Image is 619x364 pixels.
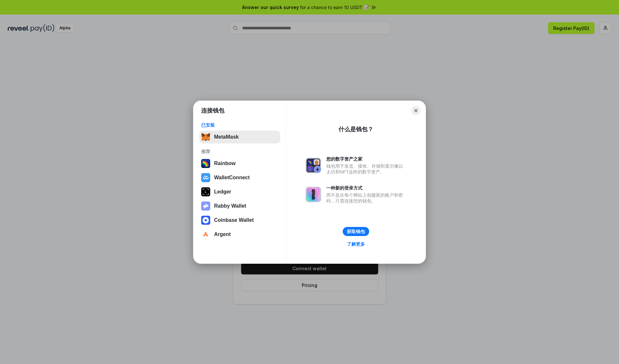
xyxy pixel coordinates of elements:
[214,203,246,209] div: Rabby Wallet
[201,149,278,154] div: 推荐
[343,227,369,236] button: 获取钱包
[201,187,210,196] img: svg+xml,%3Csvg%20xmlns%3D%22http%3A%2F%2Fwww.w3.org%2F2000%2Fsvg%22%20width%3D%2228%22%20height%3...
[411,106,420,115] button: Close
[343,240,369,248] a: 了解更多
[214,217,254,223] div: Coinbase Wallet
[214,231,231,237] div: Argent
[201,107,224,114] h1: 连接钱包
[326,192,406,204] div: 而不是在每个网站上创建新的账户和密码，只需连接您的钱包。
[214,189,231,195] div: Ledger
[199,228,280,241] button: Argent
[201,159,210,168] img: svg+xml,%3Csvg%20width%3D%22120%22%20height%3D%22120%22%20viewBox%3D%220%200%20120%20120%22%20fil...
[199,214,280,227] button: Coinbase Wallet
[214,134,239,140] div: MetaMask
[199,131,280,143] button: MetaMask
[201,202,210,211] img: svg+xml,%3Csvg%20xmlns%3D%22http%3A%2F%2Fwww.w3.org%2F2000%2Fsvg%22%20fill%3D%22none%22%20viewBox...
[347,229,365,234] div: 获取钱包
[214,175,250,181] div: WalletConnect
[199,185,280,198] button: Ledger
[306,187,321,202] img: svg+xml,%3Csvg%20xmlns%3D%22http%3A%2F%2Fwww.w3.org%2F2000%2Fsvg%22%20fill%3D%22none%22%20viewBox...
[214,161,236,166] div: Rainbow
[326,163,406,175] div: 钱包用于发送、接收、存储和显示像以太坊和NFT这样的数字资产。
[199,171,280,184] button: WalletConnect
[201,230,210,239] img: svg+xml,%3Csvg%20width%3D%2228%22%20height%3D%2228%22%20viewBox%3D%220%200%2028%2028%22%20fill%3D...
[339,125,373,133] div: 什么是钱包？
[199,200,280,212] button: Rabby Wallet
[306,158,321,173] img: svg+xml,%3Csvg%20xmlns%3D%22http%3A%2F%2Fwww.w3.org%2F2000%2Fsvg%22%20fill%3D%22none%22%20viewBox...
[326,185,406,191] div: 一种新的登录方式
[201,122,278,128] div: 已安装
[201,133,210,142] img: svg+xml,%3Csvg%20fill%3D%22none%22%20height%3D%2233%22%20viewBox%3D%220%200%2035%2033%22%20width%...
[326,156,406,162] div: 您的数字资产之家
[199,157,280,170] button: Rainbow
[201,173,210,182] img: svg+xml,%3Csvg%20width%3D%2228%22%20height%3D%2228%22%20viewBox%3D%220%200%2028%2028%22%20fill%3D...
[347,241,365,247] div: 了解更多
[201,216,210,225] img: svg+xml,%3Csvg%20width%3D%2228%22%20height%3D%2228%22%20viewBox%3D%220%200%2028%2028%22%20fill%3D...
